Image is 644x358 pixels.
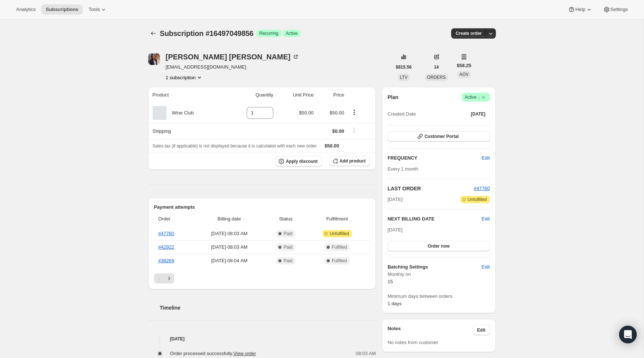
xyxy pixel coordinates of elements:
h4: [DATE] [148,335,376,343]
h2: FREQUENCY [387,154,482,162]
span: Paid [284,258,292,264]
span: Status [267,215,304,223]
h2: NEXT BILLING DATE [387,215,482,223]
button: Add product [329,156,370,166]
button: Customer Portal [387,131,490,142]
button: Edit [473,325,490,335]
span: 15 [387,279,393,284]
span: [DATE] [471,111,486,117]
span: Edit [477,327,486,333]
span: Fulfillment [308,215,366,223]
span: Recurring [259,30,278,36]
span: Active [286,30,298,36]
span: | [478,94,479,100]
span: Paid [284,231,292,237]
span: Every 1 month [387,166,418,172]
a: #42922 [158,244,174,250]
span: Unfulfilled [330,231,349,237]
button: #47760 [474,185,490,192]
h2: LAST ORDER [387,185,474,192]
span: Minimum days between orders [387,293,490,300]
button: Analytics [12,4,40,15]
th: Order [154,211,194,227]
span: Analytics [16,7,35,12]
span: [DATE] [387,196,402,203]
span: [EMAIL_ADDRESS][DOMAIN_NAME] [166,63,299,71]
button: 14 [430,62,443,72]
span: Edit [482,263,490,271]
span: Subscriptions [46,7,78,12]
button: Next [164,273,174,284]
span: LTV [400,75,408,80]
a: #38269 [158,258,174,263]
th: Price [316,87,346,103]
div: Wine Club [166,109,194,117]
button: Shipping actions [348,126,360,134]
button: Settings [599,4,632,15]
span: $50.00 [330,110,344,116]
span: Fulfilled [332,244,347,250]
span: [DATE] · 08:03 AM [196,244,263,251]
span: Paid [284,244,292,250]
span: Apply discount [286,158,318,164]
button: Help [563,4,597,15]
span: 14 [434,64,439,70]
a: #47760 [158,231,174,236]
span: Order now [428,243,450,249]
span: Edit [482,154,490,162]
span: $58.25 [457,62,471,69]
th: Shipping [148,123,225,139]
button: Tools [84,4,112,15]
span: Order processed successfully. [170,351,256,356]
div: Open Intercom Messenger [619,326,637,343]
button: $815.56 [392,62,416,72]
h2: Payment attempts [154,204,370,211]
h2: Timeline [160,304,376,311]
button: Subscriptions [41,4,83,15]
span: Fulfilled [332,258,347,264]
span: [DATE] · 08:03 AM [196,230,263,237]
span: AOV [459,72,468,77]
span: Sales tax (if applicable) is not displayed because it is calculated with each new order. [153,143,318,149]
span: Bianca Emde [148,53,160,65]
a: View order [233,351,256,356]
span: No notes from customer [387,340,438,345]
button: Order now [387,241,490,251]
span: $0.00 [332,128,344,134]
button: Product actions [166,74,203,81]
span: Settings [610,7,628,12]
span: Monthly on [387,271,490,278]
span: Subscription #16497049856 [160,29,254,37]
span: Active [465,94,487,101]
span: Add product [340,158,366,164]
span: Tools [89,7,100,12]
th: Unit Price [276,87,316,103]
button: Edit [477,152,494,164]
button: [DATE] [467,109,490,119]
span: Unfulfilled [468,197,487,202]
button: Edit [477,261,494,273]
button: Subscriptions [148,28,158,39]
span: $50.00 [299,110,314,116]
button: Create order [451,28,486,39]
h3: Notes [387,325,473,335]
span: Help [575,7,585,12]
span: Created Date [387,110,416,118]
span: $50.00 [325,143,339,149]
span: [DATE] [387,227,402,233]
button: Apply discount [276,156,322,167]
span: Billing date [196,215,263,223]
span: 1 days [387,301,401,306]
th: Quantity [225,87,276,103]
span: Create order [456,30,482,36]
nav: Pagination [154,273,370,284]
span: ORDERS [427,75,446,80]
button: Product actions [348,108,360,116]
button: Edit [482,215,490,223]
h2: Plan [387,94,398,101]
a: #47760 [474,186,490,191]
h6: Batching Settings [387,263,482,271]
span: Customer Portal [424,134,458,139]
